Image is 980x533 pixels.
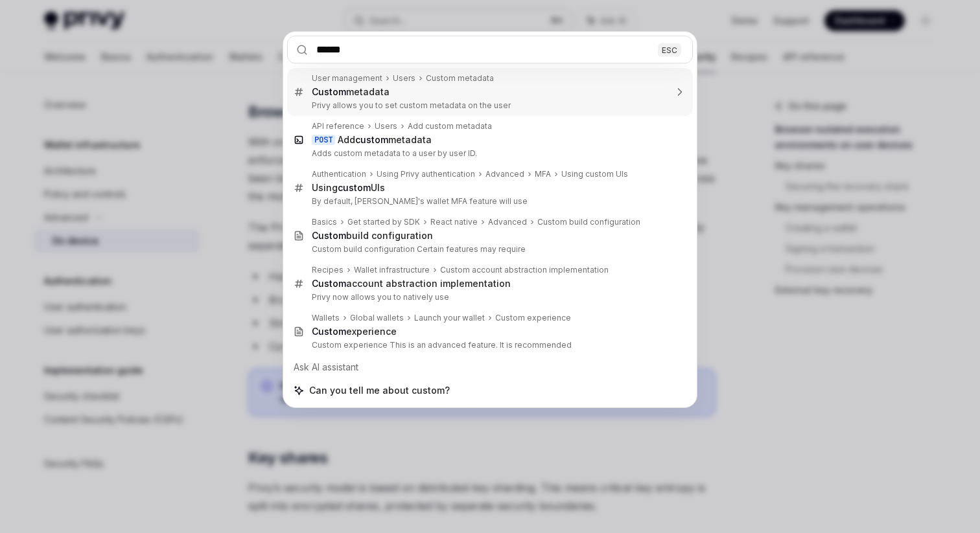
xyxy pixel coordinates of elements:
[312,313,340,323] div: Wallets
[338,182,371,193] b: custom
[312,230,346,241] b: Custom
[414,313,485,323] div: Launch your wallet
[312,326,397,337] div: experience
[430,217,478,227] div: React native
[312,86,346,97] b: Custom
[355,134,388,145] b: custom
[408,121,492,131] div: Add custom metadata
[347,217,420,227] div: Get started by SDK
[309,384,450,397] span: Can you tell me about custom?
[287,356,693,379] div: Ask AI assistant
[312,326,346,337] b: Custom
[312,148,666,159] p: Adds custom metadata to a user by user ID.
[312,230,433,242] div: build configuration
[312,169,366,179] div: Authentication
[312,121,364,131] div: API reference
[312,100,666,111] p: Privy allows you to set custom metadata on the user
[375,121,397,131] div: Users
[495,313,571,323] div: Custom experience
[426,73,494,84] div: Custom metadata
[312,265,344,275] div: Recipes
[312,73,382,84] div: User management
[312,217,337,227] div: Basics
[488,217,527,227] div: Advanced
[350,313,404,323] div: Global wallets
[338,134,432,146] div: Add metadata
[312,86,390,98] div: metadata
[393,73,415,84] div: Users
[485,169,524,179] div: Advanced
[535,169,551,179] div: MFA
[312,278,346,289] b: Custom
[561,169,628,179] div: Using custom UIs
[354,265,430,275] div: Wallet infrastructure
[440,265,609,275] div: Custom account abstraction implementation
[312,340,666,350] p: Custom experience This is an advanced feature. It is recommended
[312,135,335,145] div: POST
[312,278,511,289] div: account abstraction implementation
[312,196,666,207] p: By default, [PERSON_NAME]'s wallet MFA feature will use
[537,217,640,227] div: Custom build configuration
[312,244,666,255] p: Custom build configuration Certain features may require
[377,169,475,179] div: Using Privy authentication
[312,182,385,194] div: Using UIs
[312,292,666,302] p: Privy now allows you to natively use
[658,43,681,56] div: ESC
